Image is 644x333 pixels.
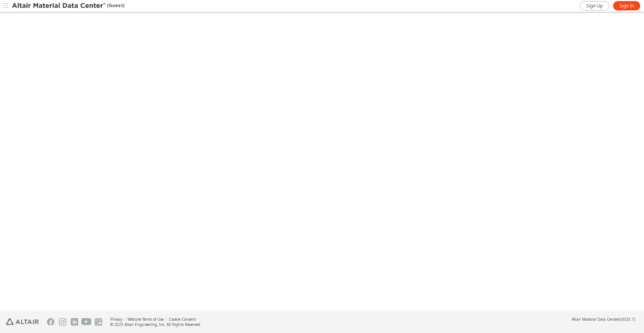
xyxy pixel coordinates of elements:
[169,317,196,322] a: Cookie Consent
[127,317,164,322] a: Website Terms of Use
[613,1,640,10] a: Sign In
[6,318,39,325] img: Altair Engineering
[12,2,124,10] div: (Guest)
[619,3,634,9] span: Sign In
[572,317,619,322] span: Altair Material Data Center
[110,322,201,327] div: © 2025 Altair Engineering, Inc. All Rights Reserved.
[580,1,609,10] a: Sign Up
[110,317,122,322] a: Privacy
[586,3,603,9] span: Sign Up
[572,317,635,322] div: (v2025.1)
[12,2,107,10] img: Altair Material Data Center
